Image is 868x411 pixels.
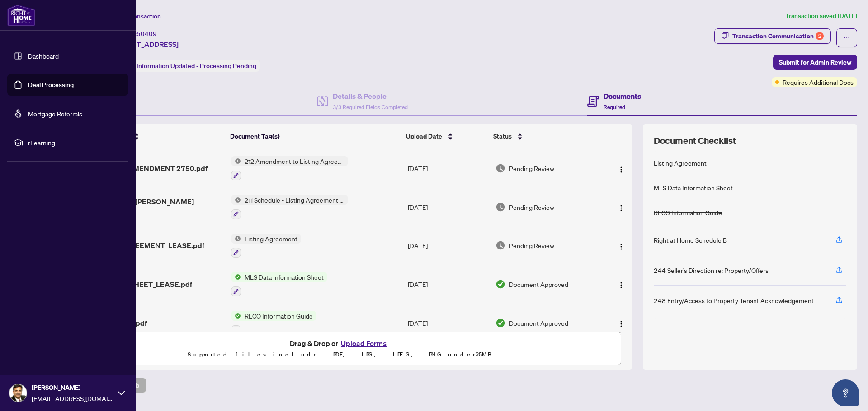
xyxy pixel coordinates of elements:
[404,304,492,342] td: [DATE]
[614,277,628,291] button: Logo
[241,195,348,205] span: 211 Schedule - Listing Agreement Authority to Offer for Lease
[495,318,505,328] img: Document Status
[783,77,854,87] span: Requires Additional Docs
[654,158,707,168] div: Listing Agreement
[226,124,403,149] th: Document Tag(s)
[112,60,260,72] div: Status:
[816,32,824,40] div: 2
[85,124,226,149] th: (5) File Name
[832,379,859,406] button: Open asap
[32,383,113,393] span: [PERSON_NAME]
[618,320,625,328] img: Logo
[509,163,554,173] span: Pending Review
[89,163,208,174] span: SKYSLOPE AMENDMENT 2750.pdf
[618,166,625,173] img: Logo
[231,156,241,166] img: Status Icon
[231,234,301,258] button: Status IconListing Agreement
[333,91,408,102] h4: Details & People
[604,91,641,102] h4: Documents
[654,208,722,217] div: RECO Information Guide
[333,104,408,111] span: 3/3 Required Fields Completed
[404,188,492,226] td: [DATE]
[654,134,736,147] span: Document Checklist
[654,265,769,275] div: 244 Seller’s Direction re: Property/Offers
[137,62,256,70] span: Information Updated - Processing Pending
[241,311,316,321] span: RECO Information Guide
[290,337,389,349] span: Drag & Drop or
[509,318,568,328] span: Document Approved
[231,311,316,335] button: Status IconRECO Information Guide
[406,131,442,141] span: Upload Date
[231,272,241,282] img: Status Icon
[28,110,82,118] a: Mortgage Referrals
[338,337,389,349] button: Upload Forms
[493,131,512,141] span: Status
[137,30,157,38] span: 50409
[495,202,505,212] img: Document Status
[113,12,161,20] span: View Transaction
[241,156,348,166] span: 212 Amendment to Listing Agreement - Authority to Offer for Lease Price Change/Extension/Amendmen...
[89,240,204,251] span: LISTING_AGREEMENT_LEASE.pdf
[614,238,628,253] button: Logo
[618,282,625,289] img: Logo
[89,279,192,290] span: MLS_DATA_SHEET_LEASE.pdf
[654,183,733,193] div: MLS Data Information Sheet
[28,138,122,148] span: rLearning
[779,55,851,69] span: Submit for Admin Review
[9,384,27,402] img: Profile Icon
[604,104,625,111] span: Required
[89,196,223,218] span: SCHEDULE A [PERSON_NAME] LEASE.pdf
[785,11,857,21] article: Transaction saved [DATE]
[618,243,625,250] img: Logo
[32,393,113,403] span: [EMAIL_ADDRESS][DOMAIN_NAME]
[231,195,348,219] button: Status Icon211 Schedule - Listing Agreement Authority to Offer for Lease
[509,240,554,250] span: Pending Review
[495,240,505,250] img: Document Status
[402,124,490,149] th: Upload Date
[28,52,59,60] a: Dashboard
[231,234,241,244] img: Status Icon
[112,39,179,50] span: [STREET_ADDRESS]
[614,200,628,214] button: Logo
[231,272,327,296] button: Status IconMLS Data Information Sheet
[404,149,492,188] td: [DATE]
[495,279,505,289] img: Document Status
[7,5,35,26] img: logo
[58,332,621,365] span: Drag & Drop orUpload FormsSupported files include .PDF, .JPG, .JPEG, .PNG under25MB
[654,235,727,245] div: Right at Home Schedule B
[614,161,628,175] button: Logo
[509,202,554,212] span: Pending Review
[654,296,814,305] div: 248 Entry/Access to Property Tenant Acknowledgement
[241,272,327,282] span: MLS Data Information Sheet
[618,204,625,212] img: Logo
[404,265,492,304] td: [DATE]
[844,35,850,41] span: ellipsis
[773,55,857,70] button: Submit for Admin Review
[64,349,615,360] p: Supported files include .PDF, .JPG, .JPEG, .PNG under 25 MB
[509,279,568,289] span: Document Approved
[714,28,831,44] button: Transaction Communication2
[231,156,348,180] button: Status Icon212 Amendment to Listing Agreement - Authority to Offer for Lease Price Change/Extensi...
[231,311,241,321] img: Status Icon
[614,316,628,330] button: Logo
[231,195,241,205] img: Status Icon
[28,81,74,89] a: Deal Processing
[490,124,599,149] th: Status
[732,29,824,43] div: Transaction Communication
[404,226,492,265] td: [DATE]
[495,163,505,173] img: Document Status
[241,234,301,244] span: Listing Agreement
